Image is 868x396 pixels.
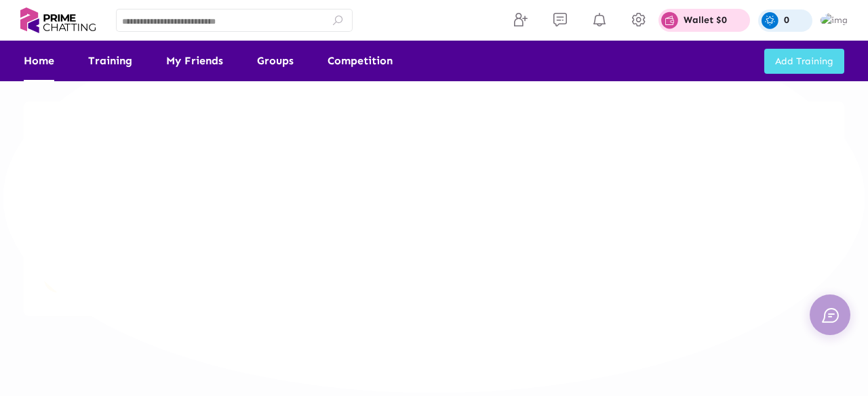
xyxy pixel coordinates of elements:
[784,16,789,25] p: 0
[821,13,848,28] img: img
[166,41,223,81] a: My Friends
[257,41,294,81] a: Groups
[20,4,96,37] img: logo
[24,41,54,81] a: Home
[328,41,393,81] a: Competition
[764,49,844,74] button: Add Training
[775,56,833,67] span: Add Training
[88,41,132,81] a: Training
[684,16,727,25] p: Wallet $0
